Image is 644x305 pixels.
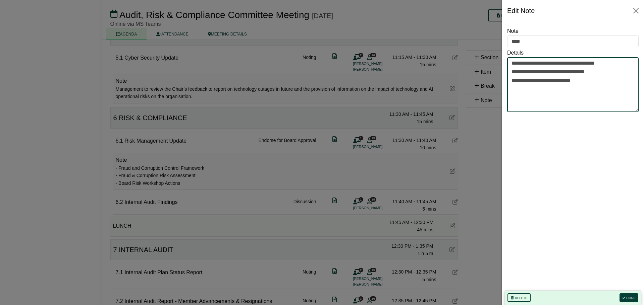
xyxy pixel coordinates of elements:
label: Note [507,27,519,35]
div: Edit Note [507,5,535,16]
button: Done [620,293,638,302]
button: Close [631,5,641,16]
button: Delete [507,293,531,302]
label: Details [507,49,524,57]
